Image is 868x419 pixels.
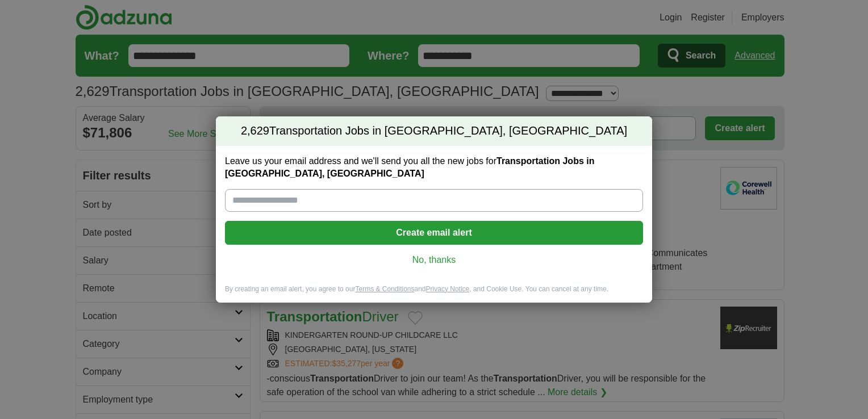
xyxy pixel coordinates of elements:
[355,285,414,293] a: Terms & Conditions
[241,123,269,139] span: 2,629
[225,156,594,178] strong: Transportation Jobs in [GEOGRAPHIC_DATA], [GEOGRAPHIC_DATA]
[216,284,652,303] div: By creating an email alert, you agree to our and , and Cookie Use. You can cancel at any time.
[426,285,470,293] a: Privacy Notice
[234,254,634,266] a: No, thanks
[225,155,643,180] label: Leave us your email address and we'll send you all the new jobs for
[216,116,652,146] h2: Transportation Jobs in [GEOGRAPHIC_DATA], [GEOGRAPHIC_DATA]
[225,221,643,245] button: Create email alert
